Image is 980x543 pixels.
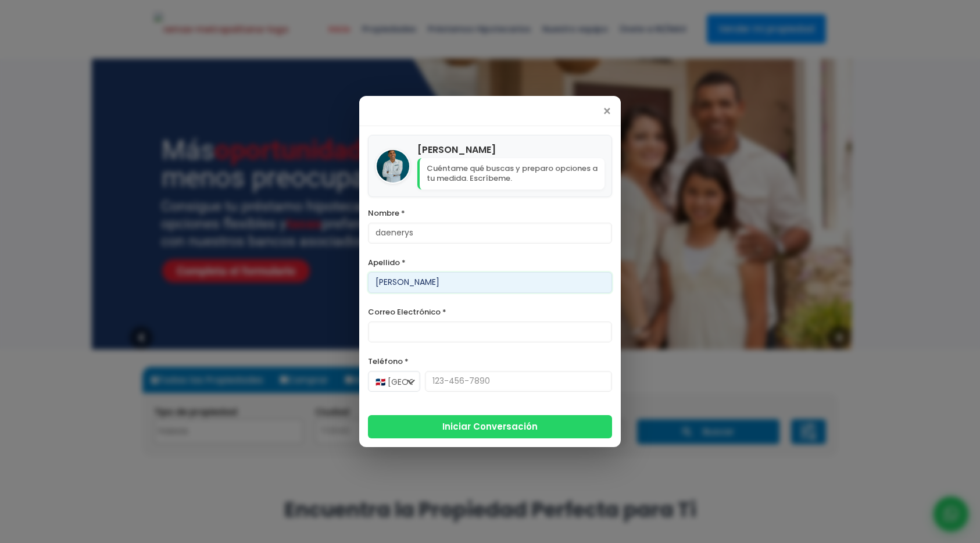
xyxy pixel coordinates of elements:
h4: [PERSON_NAME] [417,142,605,157]
span: × [602,105,612,119]
p: Cuéntame qué buscas y preparo opciones a tu medida. Escríbeme. [417,158,605,190]
input: 123-456-7890 [425,371,612,392]
label: Nombre * [368,206,612,220]
label: Correo Electrónico * [368,305,612,319]
label: Apellido * [368,255,612,270]
img: Franklin Marte Gonzalez [377,150,409,183]
button: Iniciar Conversación [368,415,612,438]
label: Teléfono * [368,354,612,369]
